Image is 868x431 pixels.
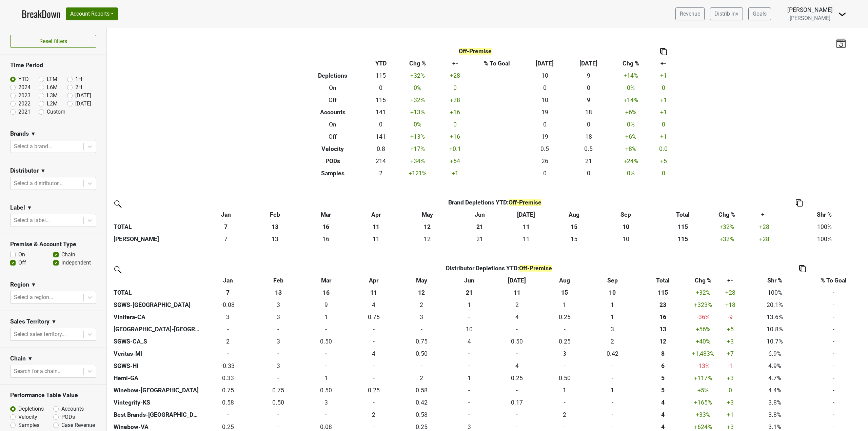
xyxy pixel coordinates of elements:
[112,198,123,209] img: filter
[302,311,350,323] td: 1.25
[638,300,688,309] div: 23
[350,335,398,348] td: 0
[256,313,300,321] div: 3
[471,57,523,70] th: % To Goal
[636,311,690,323] th: 15.666
[396,167,439,179] td: +121 %
[201,233,251,245] td: 6.501
[493,287,541,299] th: 11
[602,235,650,243] div: 10
[40,167,46,175] span: ▼
[352,313,396,321] div: 0.75
[789,221,860,233] td: 100%
[838,10,846,18] img: Dropdown Menu
[352,325,396,334] div: -
[256,300,300,309] div: 3
[651,167,675,179] td: 0
[18,92,31,100] label: 2023
[439,167,471,179] td: +1
[445,287,493,299] th: 21
[710,7,743,20] a: Distrib Inv
[748,7,771,20] a: Goals
[541,299,589,311] td: 1.499
[589,299,636,311] td: 1.083
[493,323,541,335] td: 0
[31,130,36,138] span: ▼
[523,131,567,143] td: 19
[251,233,300,245] td: 13.248
[447,300,491,309] div: 1
[651,82,675,94] td: 0
[300,233,352,245] td: 16.334
[787,5,833,14] div: [PERSON_NAME]
[350,299,398,311] td: 4.001
[398,299,446,311] td: 2.333
[541,311,589,323] td: 0.25
[18,413,37,421] label: Velocity
[789,209,860,221] th: Shr %: activate to sort column ascending
[350,274,398,287] th: Apr: activate to sort column ascending
[366,155,396,167] td: 214
[399,300,443,309] div: 2
[61,413,75,421] label: PODs
[254,287,302,299] th: 13
[203,313,253,321] div: 3
[660,48,667,55] img: Copy to clipboard
[445,299,493,311] td: 1.25
[350,311,398,323] td: 0.75
[542,300,587,309] div: 1
[10,241,96,248] h3: Premise & Account Type
[112,323,201,335] th: [GEOGRAPHIC_DATA]-[GEOGRAPHIC_DATA]
[10,167,39,174] h3: Distributor
[495,313,539,321] div: 4
[27,204,32,212] span: ▼
[541,287,589,299] th: 15
[61,251,75,259] label: Chain
[495,325,539,334] div: -
[590,325,634,334] div: 3
[447,313,491,321] div: -
[18,83,31,92] label: 2024
[690,274,717,287] th: Chg %: activate to sort column ascending
[256,325,300,334] div: -
[299,94,366,106] th: Off
[567,155,610,167] td: 21
[439,131,471,143] td: +16
[18,259,26,267] label: Off
[610,70,651,82] td: +14 %
[447,325,491,334] div: 10
[806,274,861,287] th: % To Goal: activate to sort column ascending
[567,70,610,82] td: 9
[350,323,398,335] td: 0
[366,143,396,155] td: 0.8
[589,274,636,287] th: Sep: activate to sort column ascending
[300,209,352,221] th: Mar: activate to sort column ascending
[653,235,713,243] div: 115
[47,83,58,92] label: L6M
[718,300,742,309] div: +18
[396,70,439,82] td: +32 %
[352,300,396,309] div: 4
[299,70,366,82] th: Depletions
[366,70,396,82] td: 115
[445,323,493,335] td: 9.75
[201,287,255,299] th: 7
[304,313,348,321] div: 1
[254,262,744,274] th: Distributor Depletions YTD :
[541,274,589,287] th: Aug: activate to sort column ascending
[717,274,744,287] th: +-: activate to sort column ascending
[352,221,400,233] th: 11
[304,325,348,334] div: -
[439,155,471,167] td: +54
[302,274,350,287] th: Mar: activate to sort column ascending
[806,311,861,323] td: -
[457,235,503,243] div: 21
[523,143,567,155] td: 0.5
[299,155,366,167] th: PODs
[254,274,302,287] th: Feb: activate to sort column ascending
[542,325,587,334] div: -
[651,70,675,82] td: +1
[112,209,201,221] th: &nbsp;: activate to sort column ascending
[66,7,118,20] button: Account Reports
[302,335,350,348] td: 0.5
